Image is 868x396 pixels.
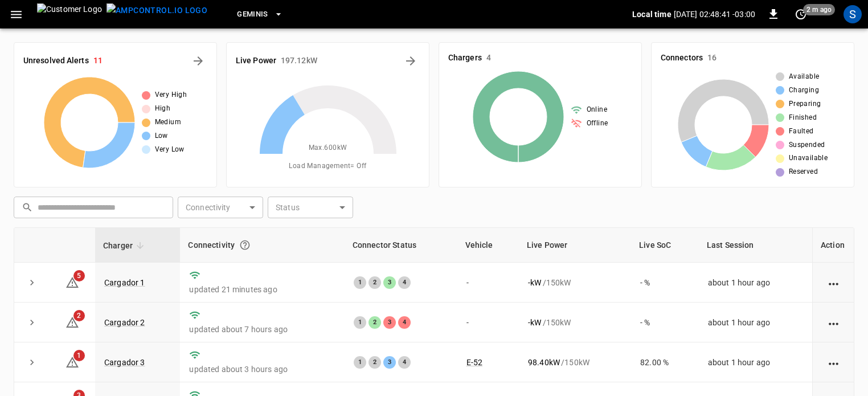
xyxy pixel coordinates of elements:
span: 1 [73,350,85,361]
span: Very High [155,89,187,101]
span: Faulted [789,126,814,137]
div: 1 [354,276,366,289]
div: action cell options [826,277,841,288]
span: Online [587,104,607,116]
span: High [155,103,171,115]
span: Available [789,71,820,83]
span: 5 [73,270,85,281]
td: 82.00 % [631,342,699,382]
a: E-52 [466,358,483,367]
td: about 1 hour ago [699,342,812,382]
a: 2 [65,317,79,326]
button: Connection between the charger and our software. [235,235,255,255]
h6: 197.12 kW [281,55,317,67]
h6: Chargers [448,52,482,64]
th: Vehicle [457,228,519,263]
div: 3 [383,316,396,329]
p: updated about 3 hours ago [189,364,335,375]
td: about 1 hour ago [699,303,812,342]
a: Cargador 3 [104,358,145,367]
th: Live Power [519,228,631,263]
span: Medium [155,117,181,128]
p: - kW [528,277,541,288]
img: ampcontrol.io logo [107,3,207,18]
h6: Live Power [236,55,276,67]
div: 1 [354,356,366,369]
h6: 16 [707,52,716,64]
p: [DATE] 02:48:41 -03:00 [674,9,755,20]
div: 2 [369,276,381,289]
a: 1 [65,357,79,366]
div: 4 [398,356,411,369]
a: Cargador 2 [104,318,145,327]
span: Finished [789,112,817,124]
span: Preparing [789,99,821,110]
p: - kW [528,317,541,328]
span: Max. 600 kW [309,142,347,154]
span: Unavailable [789,153,828,164]
p: updated 21 minutes ago [189,284,335,295]
h6: 11 [93,55,103,67]
p: updated about 7 hours ago [189,324,335,335]
div: profile-icon [844,5,862,23]
td: - % [631,303,699,342]
th: Connector Status [345,228,457,263]
td: - [457,303,519,342]
span: Reserved [789,166,818,178]
span: Charging [789,85,819,96]
td: about 1 hour ago [699,263,812,303]
h6: Connectors [661,52,703,64]
th: Live SoC [631,228,699,263]
div: action cell options [826,357,841,368]
div: 4 [398,276,411,289]
p: 98.40 kW [528,357,560,368]
div: 4 [398,316,411,329]
button: Energy Overview [402,52,420,70]
span: Geminis [237,8,268,21]
span: Load Management = Off [289,161,366,172]
div: / 150 kW [528,317,622,328]
img: Customer Logo [37,3,102,25]
span: Charger [103,239,148,252]
div: / 150 kW [528,357,622,368]
div: 1 [354,316,366,329]
a: Cargador 1 [104,278,145,287]
button: Geminis [232,3,288,26]
span: Offline [587,118,608,129]
span: 2 m ago [803,4,835,15]
span: Suspended [789,140,825,151]
button: All Alerts [189,52,207,70]
span: 2 [73,310,85,321]
td: - % [631,263,699,303]
button: expand row [23,354,40,371]
div: 2 [369,356,381,369]
div: action cell options [826,317,841,328]
p: Local time [632,9,672,20]
th: Action [812,228,854,263]
div: 2 [369,316,381,329]
span: Low [155,130,168,142]
h6: 4 [486,52,491,64]
td: - [457,263,519,303]
div: 3 [383,276,396,289]
button: expand row [23,314,40,331]
span: Very Low [155,144,185,156]
div: / 150 kW [528,277,622,288]
div: 3 [383,356,396,369]
button: expand row [23,274,40,291]
a: 5 [65,277,79,286]
button: set refresh interval [792,5,810,23]
h6: Unresolved Alerts [23,55,89,67]
div: Connectivity [188,235,336,255]
th: Last Session [699,228,812,263]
